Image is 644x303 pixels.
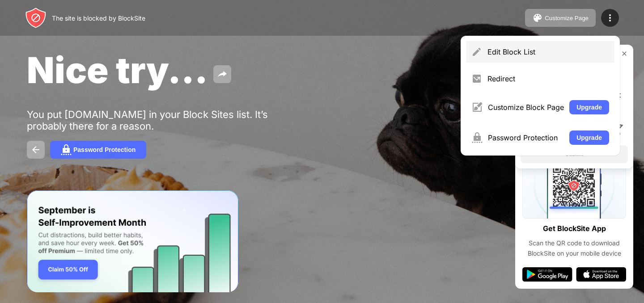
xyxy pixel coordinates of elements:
img: password.svg [61,144,72,155]
button: Customize Page [525,9,596,27]
button: Password Protection [50,141,146,159]
img: menu-pencil.svg [471,46,482,57]
button: Upgrade [569,100,609,114]
img: menu-customize.svg [471,102,483,113]
img: share.svg [217,69,228,80]
img: menu-redirect.svg [471,73,482,84]
img: menu-password.svg [471,132,483,143]
img: back.svg [30,144,41,155]
div: Customize Page [545,15,589,21]
img: menu-icon.svg [605,13,615,23]
div: Redirect [487,74,609,83]
img: rate-us-close.svg [621,50,628,57]
button: Upgrade [569,130,609,145]
img: pallet.svg [532,13,543,23]
iframe: Banner [27,190,238,293]
div: The site is blocked by BlockSite [52,14,145,22]
div: You put [DOMAIN_NAME] in your Block Sites list. It’s probably there for a reason. [27,109,303,132]
img: header-logo.svg [25,7,47,29]
div: Scan the QR code to download BlockSite on your mobile device [522,238,626,258]
div: Edit Block List [487,47,609,56]
img: google-play.svg [522,267,572,282]
span: Nice try... [27,48,208,92]
div: Customize Block Page [488,103,564,112]
img: app-store.svg [576,267,626,282]
div: Password Protection [73,146,136,153]
div: Password Protection [488,133,564,142]
div: Get BlockSite App [543,222,606,235]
